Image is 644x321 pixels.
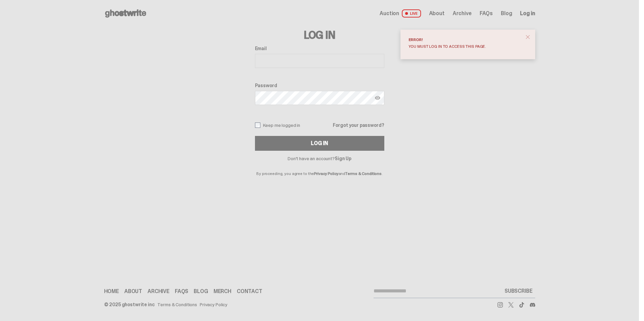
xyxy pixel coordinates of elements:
a: Blog [501,11,512,16]
a: Blog [194,289,208,294]
a: Archive [148,289,169,294]
a: Contact [237,289,262,294]
a: Terms & Conditions [157,302,197,307]
span: Auction [380,11,399,16]
div: You must log in to access this page. [409,44,522,48]
a: Privacy Policy [200,302,227,307]
a: Home [104,289,119,294]
h3: Log In [255,30,384,40]
a: About [124,289,142,294]
a: Forgot your password? [333,123,384,128]
a: Sign Up [335,155,351,162]
img: Show password [375,95,380,101]
a: About [429,11,445,16]
button: close [522,31,534,43]
div: Log In [311,141,328,146]
a: Log in [520,11,535,16]
p: Don't have an account? [255,156,384,161]
div: © 2025 ghostwrite inc [104,302,155,307]
div: Error! [409,38,522,42]
label: Email [255,46,384,51]
span: LIVE [402,9,421,17]
a: FAQs [175,289,188,294]
label: Password [255,83,384,88]
a: Auction LIVE [380,9,421,17]
button: Log In [255,136,384,151]
a: FAQs [480,11,493,16]
label: Keep me logged in [255,122,300,128]
a: Archive [453,11,472,16]
a: Privacy Policy [314,171,338,176]
a: Terms & Conditions [345,171,382,176]
input: Keep me logged in [255,122,260,128]
a: Merch [214,289,231,294]
p: By proceeding, you agree to the and . [255,161,384,176]
button: SUBSCRIBE [502,284,535,298]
